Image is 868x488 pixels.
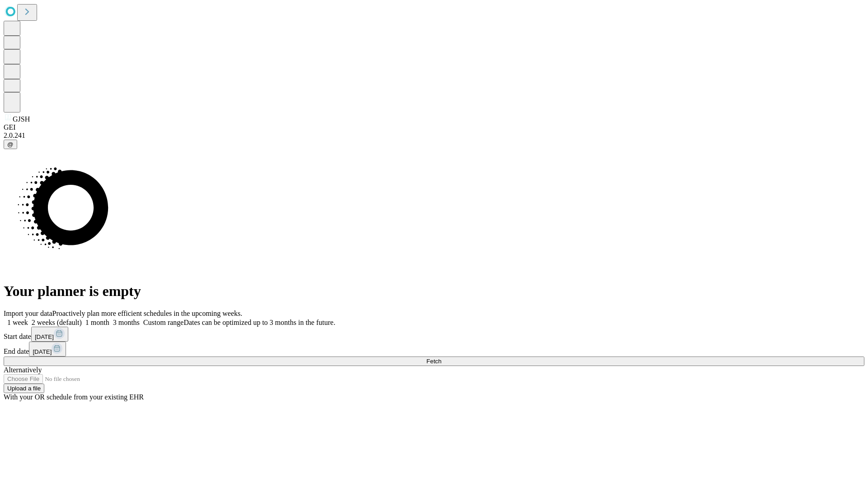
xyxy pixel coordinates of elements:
span: Import your data [4,310,52,317]
span: Proactively plan more efficient schedules in the upcoming weeks. [52,310,242,317]
span: 1 month [85,319,109,326]
span: With your OR schedule from your existing EHR [4,393,144,401]
span: [DATE] [33,348,52,355]
button: [DATE] [31,327,68,342]
button: [DATE] [29,342,66,357]
span: @ [7,141,14,148]
div: GEI [4,123,864,131]
span: [DATE] [35,333,54,340]
span: Dates can be optimized up to 3 months in the future. [184,319,335,326]
span: GJSH [13,115,30,123]
div: 2.0.241 [4,131,864,140]
span: 2 weeks (default) [32,319,82,326]
button: Upload a file [4,384,44,393]
button: Fetch [4,357,864,366]
span: 1 week [7,319,28,326]
span: 3 months [113,319,140,326]
span: Alternatively [4,366,42,374]
span: Fetch [426,358,441,365]
h1: Your planner is empty [4,283,864,300]
button: @ [4,140,17,149]
span: Custom range [143,319,184,326]
div: Start date [4,327,864,342]
div: End date [4,342,864,357]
